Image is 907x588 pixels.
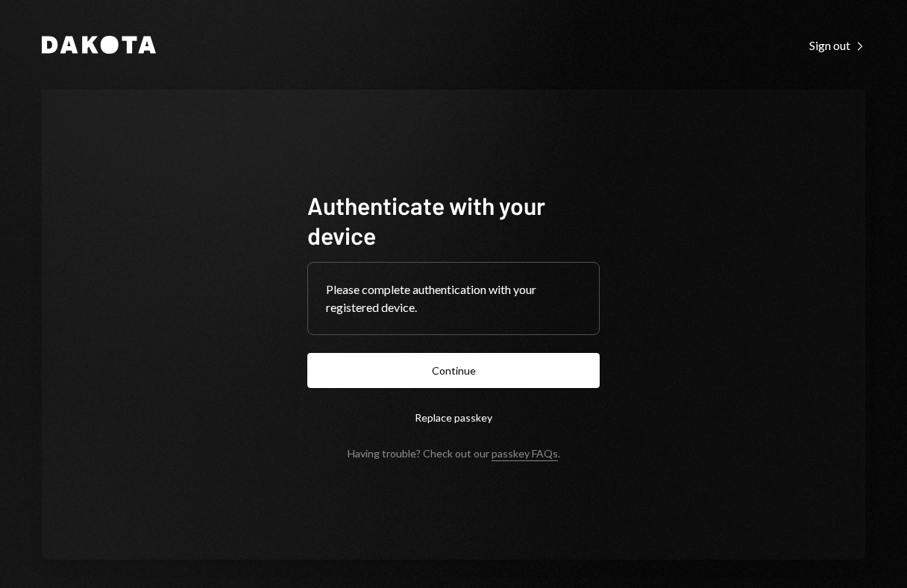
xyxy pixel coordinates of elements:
div: Please complete authentication with your registered device. [326,281,581,316]
h1: Authenticate with your device [307,190,600,250]
button: Continue [307,353,600,388]
a: passkey FAQs [492,447,558,461]
button: Replace passkey [307,400,600,435]
div: Sign out [809,38,865,53]
div: Having trouble? Check out our . [348,447,560,460]
a: Sign out [809,37,865,53]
